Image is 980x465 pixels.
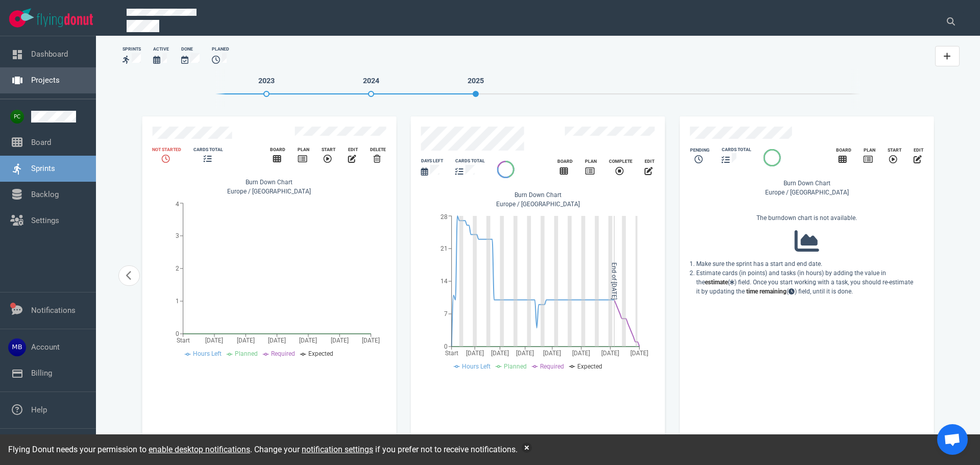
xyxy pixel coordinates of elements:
a: enable desktop notifications [149,445,250,454]
div: edit [914,147,924,154]
span: 2023 [258,77,275,85]
span: Expected [577,363,602,370]
tspan: Start [445,349,458,356]
tspan: [DATE] [573,349,591,356]
a: Account [31,342,60,352]
div: Plan [298,146,309,153]
div: edit [348,146,358,153]
a: Board [836,147,851,166]
div: Not Started [152,146,181,153]
div: Plan [864,147,875,154]
tspan: [DATE] [268,337,286,344]
a: Backlog [31,190,59,199]
div: days left [421,158,443,164]
span: 2024 [363,77,379,85]
div: Europe / [GEOGRAPHIC_DATA] [421,190,655,211]
div: Open de chat [937,424,968,455]
span: Burn Down Chart [246,179,292,186]
strong: time remaining [746,288,787,295]
span: Burn Down Chart [514,191,561,199]
tspan: 14 [440,278,448,285]
span: Planned [235,350,258,357]
tspan: [DATE] [205,337,223,344]
tspan: 0 [175,330,179,337]
div: Plan [585,158,597,165]
div: Board [557,158,573,165]
tspan: Start [176,337,189,344]
tspan: [DATE] [362,337,380,344]
a: Board [557,158,573,177]
span: Flying Donut needs your permission to [8,445,250,454]
tspan: 28 [440,213,448,221]
span: Required [271,350,295,357]
a: Projects [31,76,60,85]
tspan: [DATE] [299,337,317,344]
a: Notifications [31,306,76,315]
div: cards total [722,146,751,153]
tspan: End of [DATE] [610,262,618,300]
span: Expected [308,350,333,357]
div: Start [888,147,901,154]
span: Hours Left [462,363,491,370]
section: carousel-slider [135,109,941,442]
tspan: [DATE] [466,349,484,356]
div: Delete [370,146,386,153]
div: Board [270,146,285,153]
tspan: [DATE] [602,349,620,356]
tspan: 3 [175,232,179,239]
a: Help [31,405,47,414]
div: slide 9 of 11 [135,109,404,442]
tspan: [DATE] [491,349,509,356]
tspan: 0 [444,343,448,350]
tspan: 4 [175,201,179,208]
img: Flying Donut text logo [37,13,93,27]
tspan: 1 [175,298,179,305]
div: cards total [193,146,223,153]
span: Required [540,363,564,370]
a: notification settings [302,445,373,454]
strong: estimate [705,279,728,286]
tspan: 21 [440,245,448,252]
li: Estimate cards (in points) and tasks (in hours) by adding the value in the ( ) field. Once you st... [696,268,918,296]
div: Pending [690,147,709,154]
span: 2025 [468,77,484,85]
tspan: [DATE] [544,349,561,356]
tspan: 7 [444,310,448,317]
a: Dashboard [31,50,68,59]
div: slide 10 of 11 [404,109,673,442]
div: edit [645,158,655,165]
tspan: [DATE] [331,337,349,344]
span: Hours Left [193,350,222,357]
div: Planed [212,46,229,53]
div: The burndown chart is not available. [690,213,924,223]
span: . Change your if you prefer not to receive notifications. [250,445,518,454]
div: Start [322,146,335,153]
tspan: [DATE] [237,337,255,344]
a: Sprints [31,164,55,173]
span: Planned [504,363,527,370]
div: Sprints [122,46,141,53]
a: Board [31,138,51,147]
tspan: [DATE] [631,349,649,356]
li: Make sure the sprint has a start and end date. [696,259,918,268]
div: Complete [609,158,632,165]
div: Active [153,46,169,53]
a: Settings [31,216,59,225]
div: Done [181,46,200,53]
span: Burn Down Chart [783,180,830,187]
a: Board [270,146,285,165]
div: Europe / [GEOGRAPHIC_DATA] [690,179,924,199]
tspan: 2 [175,265,179,272]
div: Europe / [GEOGRAPHIC_DATA] [152,178,386,198]
a: Billing [31,369,52,378]
div: cards total [455,158,485,164]
div: slide 11 of 11 [672,109,941,442]
div: Board [836,147,851,154]
tspan: [DATE] [517,349,534,356]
